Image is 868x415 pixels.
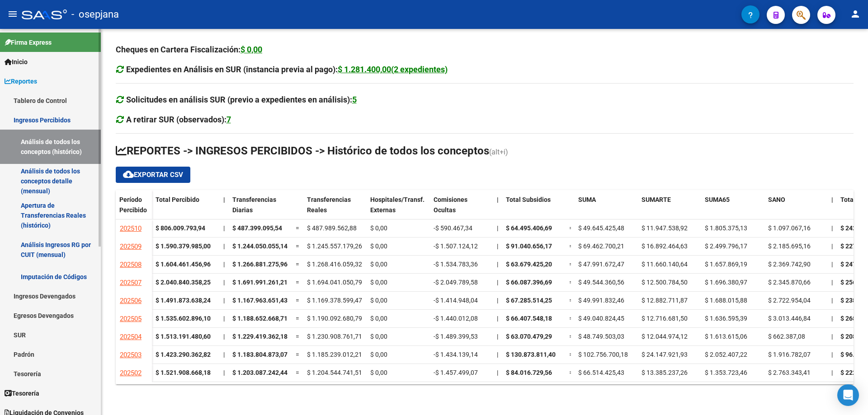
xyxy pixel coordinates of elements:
span: $ 47.991.672,47 [578,261,624,268]
span: $ 130.873.811,40 [506,351,556,358]
span: $ 1.229.419.362,18 [232,333,288,340]
span: $ 1.805.375,13 [705,224,747,232]
span: $ 91.040.656,17 [506,242,552,250]
span: Hospitales/Transf. Externas [370,196,425,214]
span: $ 1.266.881.275,96 [232,261,288,268]
span: | [831,224,833,232]
datatable-header-cell: | [220,190,229,228]
span: | [223,279,225,286]
span: $ 487.989.562,88 [307,224,357,232]
span: $ 1.916.782,07 [768,351,811,358]
span: $ 1.188.652.668,71 [232,315,288,322]
span: Firma Express [5,37,52,47]
mat-icon: menu [7,9,18,19]
span: | [831,315,833,322]
span: $ 2.499.796,17 [705,242,747,250]
span: | [223,297,225,304]
span: $ 1.204.544.741,51 [307,369,362,376]
span: $ 1.169.378.599,47 [307,297,362,304]
span: | [223,261,225,268]
span: (alt+i) [489,148,508,156]
span: Comisiones Ocultas [434,196,467,214]
span: Transferencias Reales [307,196,351,214]
span: $ 67.285.514,25 [506,297,552,304]
span: 202508 [120,261,142,269]
datatable-header-cell: Comisiones Ocultas [430,190,493,228]
span: $ 66.087.396,69 [506,279,552,286]
span: $ 0,00 [370,333,387,340]
div: 7 [226,113,231,126]
span: $ 48.749.503,03 [578,333,624,340]
span: = [296,351,299,358]
span: $ 64.495.406,69 [506,224,552,232]
strong: Solicitudes en análisis SUR (previo a expedientes en análisis): [126,95,357,104]
span: $ 102.756.700,18 [578,351,628,358]
span: $ 1.657.869,19 [705,261,747,268]
span: $ 0,00 [370,242,387,250]
span: -$ 1.434.139,14 [434,351,478,358]
span: -$ 1.440.012,08 [434,315,478,322]
span: $ 0,00 [370,315,387,322]
span: $ 662.387,08 [768,333,805,340]
span: 202504 [120,333,142,341]
span: 202507 [120,279,142,287]
datatable-header-cell: Transferencias Reales [303,190,367,228]
span: SANO [768,196,785,203]
span: $ 1.268.416.059,32 [307,261,362,268]
span: $ 69.462.700,21 [578,242,624,250]
span: $ 1.688.015,88 [705,297,747,304]
span: -$ 1.534.783,36 [434,261,478,268]
strong: $ 1.491.873.638,24 [156,297,211,304]
span: $ 11.947.538,92 [642,224,688,232]
span: = [569,297,573,304]
span: 202505 [120,315,142,323]
span: $ 49.544.360,56 [578,279,624,286]
span: $ 1.244.050.055,14 [232,242,288,250]
span: $ 63.679.425,20 [506,261,552,268]
div: $ 1.281.400,00(2 expedientes) [338,63,448,76]
div: Open Intercom Messenger [837,384,859,406]
span: | [831,333,833,340]
span: $ 2.345.870,66 [768,279,811,286]
datatable-header-cell: SUMA65 [701,190,764,228]
span: $ 0,00 [370,261,387,268]
span: | [223,351,225,358]
span: SUMARTE [642,196,671,203]
span: = [569,279,573,286]
span: Inicio [5,57,28,67]
span: -$ 1.507.124,12 [434,242,478,250]
span: $ 1.691.991.261,21 [232,279,288,286]
span: Tesorería [5,388,39,398]
span: $ 12.044.974,12 [642,333,688,340]
span: $ 12.882.711,87 [642,297,688,304]
span: | [497,297,498,304]
span: -$ 590.467,34 [434,224,472,232]
span: | [831,297,833,304]
span: $ 1.183.804.873,07 [232,351,288,358]
strong: $ 1.604.461.456,96 [156,261,211,268]
span: $ 1.245.557.179,26 [307,242,362,250]
span: -$ 1.457.499,07 [434,369,478,376]
span: | [497,315,498,322]
span: $ 49.991.832,46 [578,297,624,304]
span: -$ 1.414.948,04 [434,297,478,304]
span: $ 84.016.729,56 [506,369,552,376]
span: Transferencias Diarias [232,196,276,214]
span: | [497,333,498,340]
span: Reportes [5,76,37,86]
span: | [223,196,225,203]
datatable-header-cell: Período Percibido [116,190,152,228]
span: | [223,315,225,322]
datatable-header-cell: SUMARTE [638,190,701,228]
span: | [223,369,225,376]
span: | [223,333,225,340]
span: = [569,242,573,250]
strong: $ 1.535.602.896,10 [156,315,211,322]
span: $ 1.097.067,16 [768,224,811,232]
span: Exportar CSV [123,171,183,179]
span: = [296,242,299,250]
span: $ 24.147.921,93 [642,351,688,358]
span: $ 2.763.343,41 [768,369,811,376]
span: SUMA [578,196,596,203]
span: $ 1.613.615,06 [705,333,747,340]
